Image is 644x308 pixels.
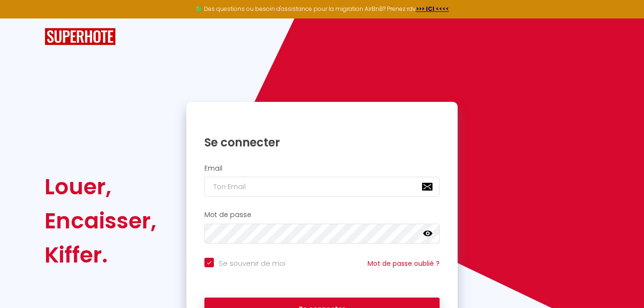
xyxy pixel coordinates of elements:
a: >>> ICI <<<< [416,5,449,13]
img: SuperHote logo [45,28,116,45]
h2: Mot de passe [204,211,440,219]
div: Kiffer. [45,238,156,272]
a: Mot de passe oublié ? [368,259,440,268]
input: Ton Email [204,177,440,197]
h1: Se connecter [204,135,440,150]
div: Louer, [45,170,156,204]
h2: Email [204,164,440,172]
div: Encaisser, [45,204,156,238]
